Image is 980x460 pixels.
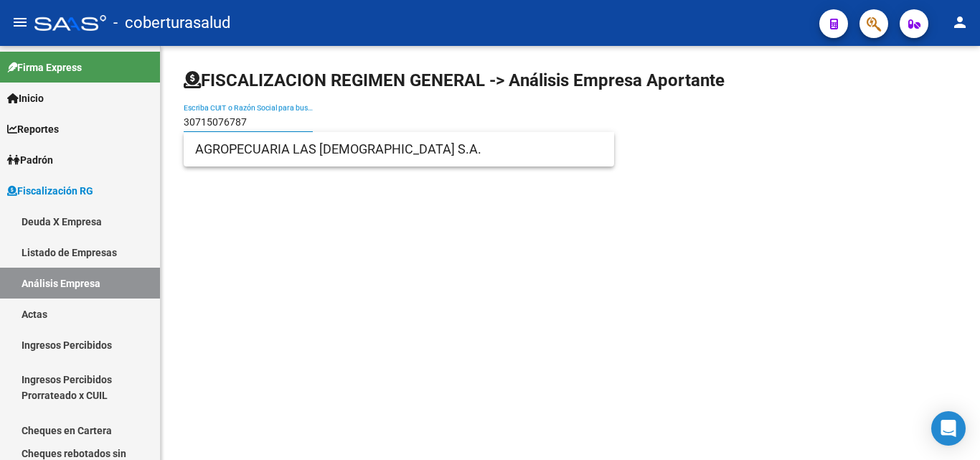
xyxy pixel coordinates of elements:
span: Padrón [7,152,53,168]
span: Fiscalización RG [7,183,93,199]
div: Open Intercom Messenger [931,411,966,446]
span: Reportes [7,121,59,137]
span: Inicio [7,90,44,106]
mat-icon: menu [11,14,29,31]
mat-icon: person [951,14,969,31]
span: Firma Express [7,60,82,75]
span: AGROPECUARIA LAS [DEMOGRAPHIC_DATA] S.A. [195,132,603,166]
h1: FISCALIZACION REGIMEN GENERAL -> Análisis Empresa Aportante [184,69,725,92]
span: - coberturasalud [113,7,230,39]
